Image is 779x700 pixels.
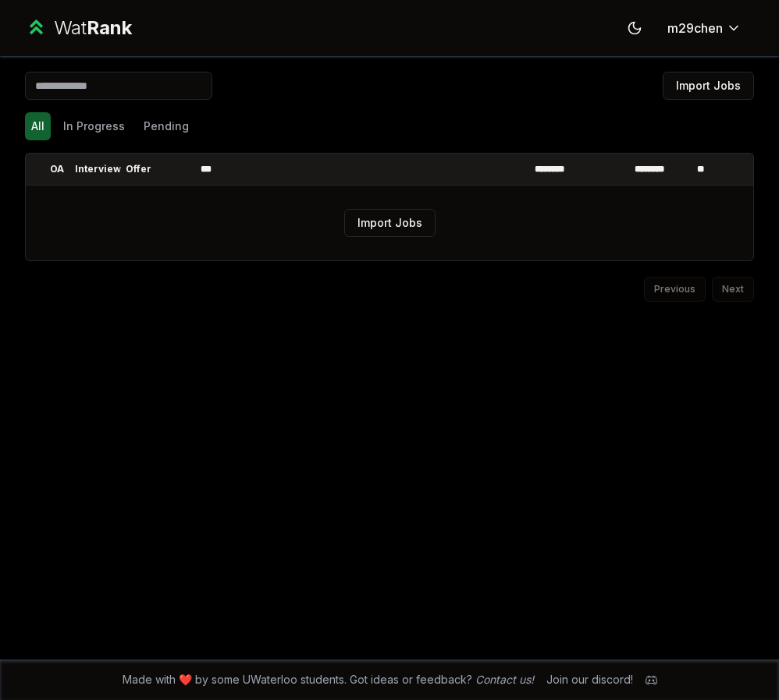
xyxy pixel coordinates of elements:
[475,673,534,686] a: Contact us!
[663,72,754,100] button: Import Jobs
[50,163,64,175] p: OA
[667,19,723,37] span: m29chen
[25,16,132,41] a: WatRank
[25,112,51,140] button: All
[655,14,754,42] button: m29chen
[57,112,131,140] button: In Progress
[54,16,132,41] div: Wat
[137,112,195,140] button: Pending
[126,163,151,175] p: Offer
[75,163,121,175] p: Interview
[87,16,132,39] span: Rank
[546,672,633,688] div: Join our discord!
[344,209,436,237] button: Import Jobs
[123,672,534,688] span: Made with ❤️ by some UWaterloo students. Got ideas or feedback?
